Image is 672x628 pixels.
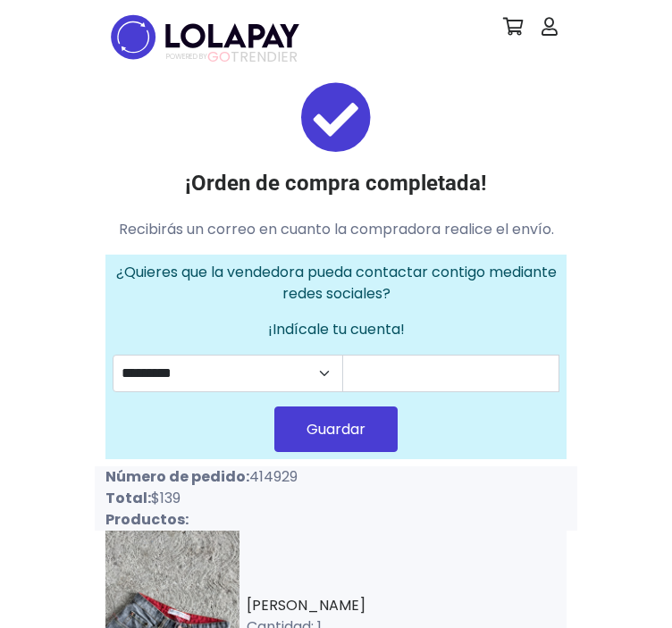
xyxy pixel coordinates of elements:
[105,488,325,509] p: $139
[113,319,559,340] p: ¡Indícale tu cuenta!
[247,595,365,615] a: [PERSON_NAME]
[105,466,325,488] p: 414929
[274,406,398,452] button: Guardar
[105,9,305,65] img: logo
[105,219,567,240] p: Recibirás un correo en cuanto la compradora realice el envío.
[105,466,249,487] strong: Número de pedido:
[207,46,231,67] span: GO
[166,52,207,62] span: POWERED BY
[166,49,298,65] span: TRENDIER
[105,509,189,530] strong: Productos:
[105,171,567,197] h3: ¡Orden de compra completada!
[105,488,151,508] strong: Total:
[113,262,559,305] p: ¿Quieres que la vendedora pueda contactar contigo mediante redes sociales?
